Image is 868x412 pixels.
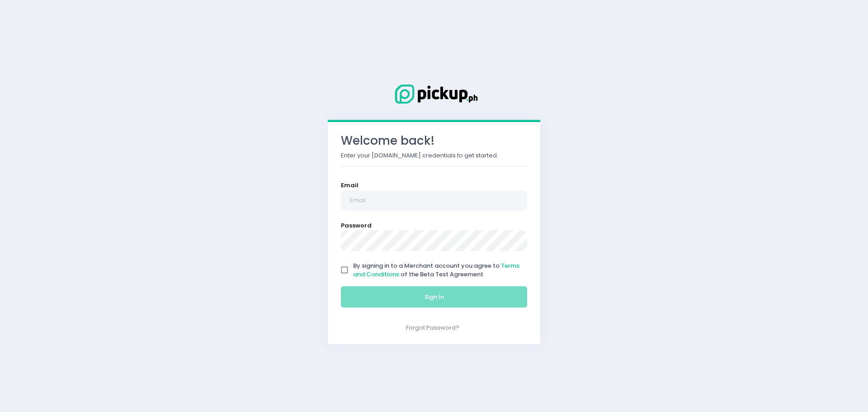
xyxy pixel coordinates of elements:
p: Enter your [DOMAIN_NAME] credentials to get started. [341,151,527,160]
span: Sign In [425,293,444,301]
span: By signing in to a Merchant account you agree to of the Beta Test Agreement [353,261,519,279]
label: Email [341,181,359,190]
a: Terms and Conditions [353,261,519,279]
label: Password [341,221,372,230]
h3: Welcome back! [341,134,527,148]
a: Forgot Password? [406,323,459,332]
button: Sign In [341,286,527,308]
input: Email [341,190,527,211]
img: Logo [389,83,479,105]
